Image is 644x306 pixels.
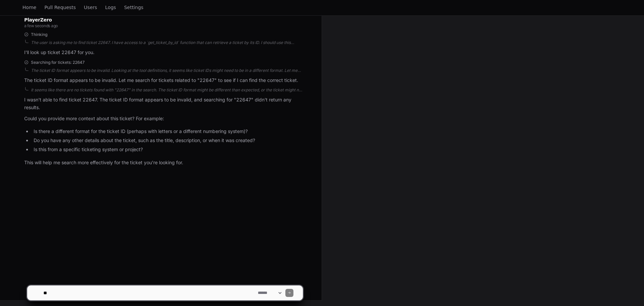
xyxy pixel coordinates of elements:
div: The user is asking me to find ticket 22647. I have access to a `get_ticket_by_id` function that c... [31,40,303,45]
span: Logs [105,5,116,9]
span: Pull Requests [44,5,76,9]
span: Users [84,5,97,9]
span: PlayerZero [24,18,52,22]
p: Could you provide more context about this ticket? For example: [24,115,303,123]
p: I'll look up ticket 22647 for you. [24,49,303,56]
p: I wasn't able to find ticket 22647. The ticket ID format appears to be invalid, and searching for... [24,96,303,112]
div: It seems like there are no tickets found with "22647" in the search. The ticket ID format might b... [31,87,303,93]
p: This will help me search more effectively for the ticket you're looking for. [24,159,303,167]
span: Searching for tickets: 22647 [31,60,85,65]
span: Home [23,5,36,9]
span: Settings [124,5,143,9]
span: a few seconds ago [24,23,58,28]
span: Thinking [31,32,47,37]
li: Do you have any other details about the ticket, such as the title, description, or when it was cr... [32,137,303,144]
div: The ticket ID format appears to be invalid. Looking at the tool definitions, it seems like ticket... [31,68,303,73]
li: Is this from a specific ticketing system or project? [32,146,303,154]
li: Is there a different format for the ticket ID (perhaps with letters or a different numbering syst... [32,128,303,135]
p: The ticket ID format appears to be invalid. Let me search for tickets related to "22647" to see i... [24,77,303,84]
